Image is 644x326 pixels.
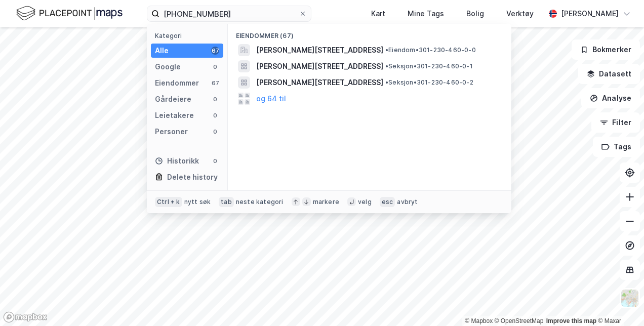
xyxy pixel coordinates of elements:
[371,8,385,20] div: Kart
[358,198,372,206] div: velg
[16,5,123,22] img: logo.f888ab2527a4732fd821a326f86c7f29.svg
[380,197,395,207] div: esc
[465,317,493,324] a: Mapbox
[506,8,534,20] div: Verktøy
[155,61,181,73] div: Google
[495,317,544,324] a: OpenStreetMap
[581,88,640,108] button: Analyse
[385,46,476,54] span: Eiendom • 301-230-460-0-0
[211,157,219,165] div: 0
[313,198,339,206] div: markere
[593,277,644,326] iframe: Chat Widget
[578,64,640,84] button: Datasett
[155,32,223,39] div: Kategori
[159,6,299,21] input: Søk på adresse, matrikkel, gårdeiere, leietakere eller personer
[155,77,199,89] div: Eiendommer
[219,197,234,207] div: tab
[211,63,219,71] div: 0
[385,78,388,86] span: •
[155,93,191,105] div: Gårdeiere
[572,39,640,60] button: Bokmerker
[211,79,219,87] div: 67
[408,8,444,20] div: Mine Tags
[211,95,219,103] div: 0
[155,109,194,121] div: Leietakere
[155,197,182,207] div: Ctrl + k
[256,60,383,72] span: [PERSON_NAME][STREET_ADDRESS]
[3,311,48,323] a: Mapbox homepage
[184,198,211,206] div: nytt søk
[385,62,388,70] span: •
[211,47,219,55] div: 67
[385,62,473,70] span: Seksjon • 301-230-460-0-1
[593,137,640,157] button: Tags
[155,155,199,167] div: Historikk
[211,128,219,136] div: 0
[591,112,640,133] button: Filter
[466,8,484,20] div: Bolig
[211,111,219,119] div: 0
[256,93,286,105] button: og 64 til
[155,126,188,138] div: Personer
[397,198,418,206] div: avbryt
[256,44,383,56] span: [PERSON_NAME][STREET_ADDRESS]
[546,317,596,324] a: Improve this map
[228,24,511,42] div: Eiendommer (67)
[561,8,619,20] div: [PERSON_NAME]
[167,171,218,183] div: Delete history
[256,76,383,89] span: [PERSON_NAME][STREET_ADDRESS]
[385,78,473,87] span: Seksjon • 301-230-460-0-2
[385,46,388,54] span: •
[236,198,284,206] div: neste kategori
[155,45,169,57] div: Alle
